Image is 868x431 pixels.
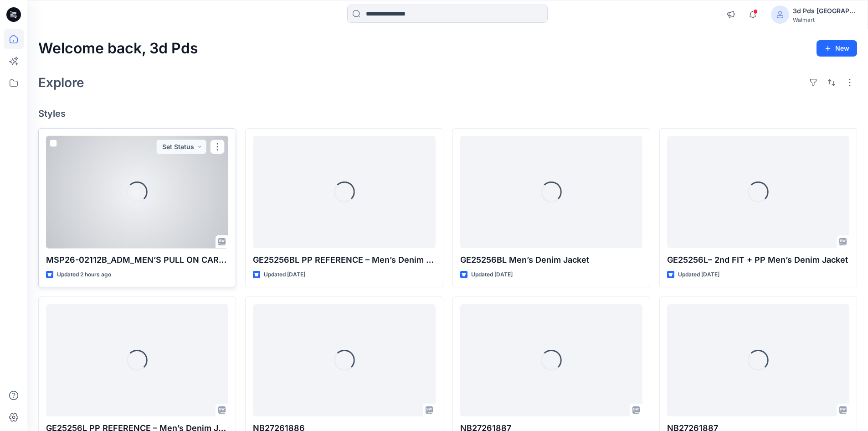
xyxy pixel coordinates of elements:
[471,270,513,280] p: Updated [DATE]
[264,270,305,280] p: Updated [DATE]
[38,108,857,119] h4: Styles
[817,40,857,57] button: New
[253,254,435,266] p: GE25256BL PP REFERENCE – Men’s Denim Jacket
[793,5,857,16] div: 3d Pds [GEOGRAPHIC_DATA]
[667,254,849,266] p: GE25256L– 2nd FIT + PP Men’s Denim Jacket
[460,254,642,266] p: GE25256BL Men’s Denim Jacket
[46,254,228,266] p: MSP26-02112B_ADM_MEN’S PULL ON CARGO SHORT
[57,270,111,280] p: Updated 2 hours ago
[38,75,84,90] h2: Explore
[776,11,784,18] svg: avatar
[38,40,198,57] h2: Welcome back, 3d Pds
[793,16,857,23] div: Walmart
[678,270,719,280] p: Updated [DATE]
